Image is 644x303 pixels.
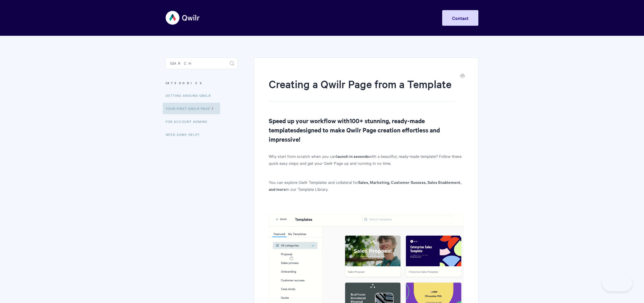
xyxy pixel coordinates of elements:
p: Why start from scratch when you can with a beautiful, ready-made template? Follow these quick eas... [269,153,464,167]
a: Need Some Help? [166,129,204,140]
p: You can explore Qwilr Templates and collateral for in our Template Library. [269,179,464,193]
input: Search [166,58,238,69]
iframe: Toggle Customer Support [602,274,632,291]
a: Print this Article [460,73,465,80]
h2: Speed up your workflow with designed to make Qwilr Page creation effortless and impressive! [269,116,464,144]
a: Getting Around Qwilr [166,90,215,101]
h3: Categories [166,78,238,88]
a: Contact [442,10,478,26]
strong: launch in seconds [336,153,369,159]
img: Qwilr Help Center [166,7,200,29]
b: Sales, Marketing, Customer Success, Sales Enablement, and more [269,179,461,192]
h1: Creating a Qwilr Page from a Template [269,77,455,101]
a: Your First Qwilr Page [163,103,220,114]
a: For Account Admins [166,116,212,127]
